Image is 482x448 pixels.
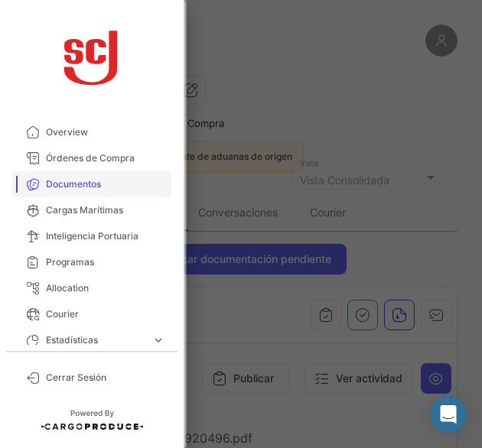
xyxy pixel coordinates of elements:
[46,371,165,385] span: Cerrar Sesión
[430,396,467,433] div: Abrir Intercom Messenger
[46,177,165,191] span: Documentos
[12,301,171,327] a: Courier
[46,151,165,165] span: Órdenes de Compra
[12,197,171,223] a: Cargas Marítimas
[54,18,130,95] img: scj_logo1.svg
[46,203,165,217] span: Cargas Marítimas
[12,145,171,171] a: Órdenes de Compra
[46,307,165,321] span: Courier
[46,281,165,295] span: Allocation
[46,229,165,243] span: Inteligencia Portuaria
[151,333,165,347] span: expand_more
[46,255,165,269] span: Programas
[12,223,171,249] a: Inteligencia Portuaria
[12,249,171,275] a: Programas
[12,275,171,301] a: Allocation
[46,125,165,139] span: Overview
[12,119,171,145] a: Overview
[12,171,171,197] a: Documentos
[46,333,145,347] span: Estadísticas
